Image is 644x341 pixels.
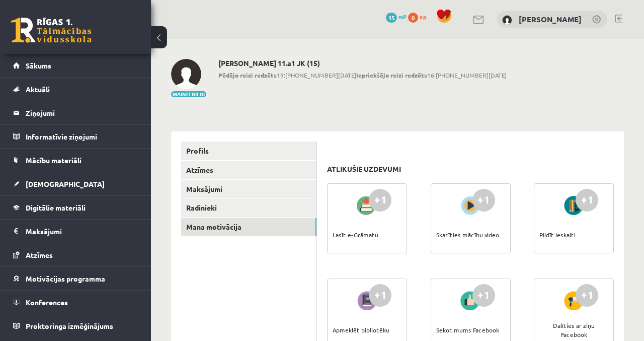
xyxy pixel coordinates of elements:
a: Motivācijas programma [13,267,138,290]
a: Profils [181,142,316,160]
legend: Maksājumi [26,220,138,243]
span: Atzīmes [26,250,53,259]
a: Informatīvie ziņojumi [13,125,138,148]
div: +1 [472,189,495,212]
a: 15 mP [386,13,407,21]
span: 0 [408,13,418,23]
b: Pēdējo reizi redzēts [218,71,277,79]
a: Atzīmes [181,161,316,179]
legend: Ziņojumi [26,101,138,124]
span: Proktoringa izmēģinājums [26,321,113,330]
a: Sākums [13,54,138,77]
div: +1 [576,189,598,212]
span: Digitālie materiāli [26,203,86,212]
a: Proktoringa izmēģinājums [13,314,138,337]
span: mP [398,13,407,21]
h2: [PERSON_NAME] 11.a1 JK (15) [218,59,507,67]
a: Digitālie materiāli [13,196,138,219]
a: Radinieki [181,198,316,217]
span: 19:[PHONE_NUMBER][DATE] 16:[PHONE_NUMBER][DATE] [218,71,507,80]
div: +1 [576,284,598,307]
div: Pildīt ieskaiti [539,217,576,252]
a: Mana motivācija [181,218,316,236]
span: Motivācijas programma [26,274,105,283]
span: Mācību materiāli [26,156,82,165]
div: +1 [369,284,391,307]
a: Atzīmes [13,243,138,266]
div: +1 [369,189,391,212]
span: Aktuāli [26,85,50,94]
span: Konferences [26,298,68,307]
a: Maksājumi [13,220,138,243]
a: 0 xp [408,13,431,21]
div: Lasīt e-Grāmatu [333,217,378,252]
a: [DEMOGRAPHIC_DATA] [13,172,138,195]
a: Ziņojumi [13,101,138,124]
a: Maksājumi [181,180,316,198]
a: Konferences [13,291,138,314]
img: Agata Kapisterņicka [171,59,201,89]
a: [PERSON_NAME] [519,14,582,24]
span: Sākums [26,61,51,70]
span: 15 [386,13,397,23]
a: Rīgas 1. Tālmācības vidusskola [11,18,92,43]
span: xp [420,13,426,21]
span: [DEMOGRAPHIC_DATA] [26,179,105,188]
div: +1 [472,284,495,307]
button: Mainīt bildi [171,91,206,97]
div: Skatīties mācību video [436,217,499,252]
a: Aktuāli [13,78,138,101]
legend: Informatīvie ziņojumi [26,125,138,148]
img: Agata Kapisterņicka [502,15,512,25]
b: Iepriekšējo reizi redzēts [356,71,427,79]
a: Mācību materiāli [13,149,138,172]
h3: Atlikušie uzdevumi [327,165,401,173]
